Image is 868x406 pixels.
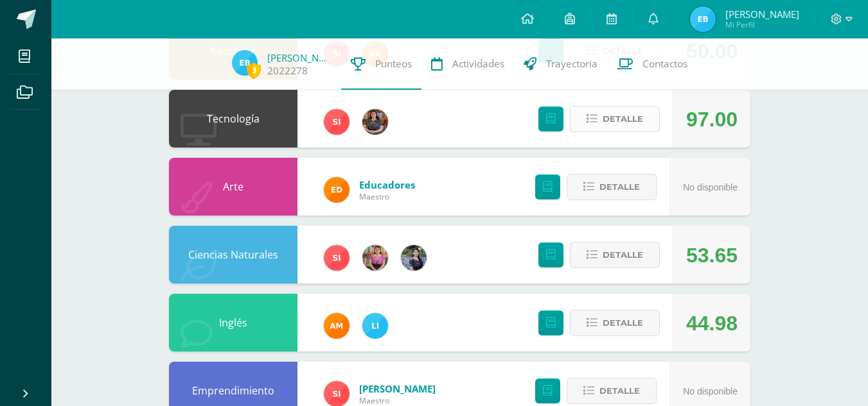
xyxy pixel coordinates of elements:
[686,294,738,352] div: 44.98
[683,182,738,192] span: No disponible
[359,395,436,406] span: Maestro
[452,57,504,71] span: Actividades
[607,38,697,90] a: Contactos
[359,178,415,191] a: Educadores
[725,8,799,21] span: [PERSON_NAME]
[570,310,660,336] button: Detalle
[169,90,297,148] div: Tecnología
[686,90,738,148] div: 97.00
[603,311,643,335] span: Detalle
[599,379,640,403] span: Detalle
[603,243,643,267] span: Detalle
[570,242,660,268] button: Detalle
[690,6,716,32] img: 0ed109ca12d1264537df69ef7edd7325.png
[375,57,412,71] span: Punteos
[324,245,350,271] img: 1e3c7f018e896ee8adc7065031dce62a.png
[567,174,657,200] button: Detalle
[421,38,514,90] a: Actividades
[642,57,687,71] span: Contactos
[341,38,421,90] a: Punteos
[267,51,332,64] a: [PERSON_NAME]
[362,313,388,339] img: 82db8514da6684604140fa9c57ab291b.png
[362,245,388,271] img: e8319d1de0642b858999b202df7e829e.png
[686,226,738,284] div: 53.65
[324,109,350,135] img: 1e3c7f018e896ee8adc7065031dce62a.png
[232,50,258,76] img: 0ed109ca12d1264537df69ef7edd7325.png
[169,294,297,351] div: Inglés
[324,313,350,339] img: 27d1f5085982c2e99c83fb29c656b88a.png
[324,177,350,203] img: ed927125212876238b0630303cb5fd71.png
[603,107,643,131] span: Detalle
[401,245,427,271] img: b2b209b5ecd374f6d147d0bc2cef63fa.png
[247,62,261,78] span: 3
[567,378,657,404] button: Detalle
[362,109,388,135] img: 60a759e8b02ec95d430434cf0c0a55c7.png
[359,191,415,202] span: Maestro
[169,158,297,216] div: Arte
[169,226,297,283] div: Ciencias Naturales
[359,382,436,395] a: [PERSON_NAME]
[514,38,607,90] a: Trayectoria
[599,175,640,199] span: Detalle
[683,386,738,396] span: No disponible
[725,19,799,30] span: Mi Perfil
[267,64,308,78] a: 2022278
[546,57,598,71] span: Trayectoria
[570,106,660,132] button: Detalle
